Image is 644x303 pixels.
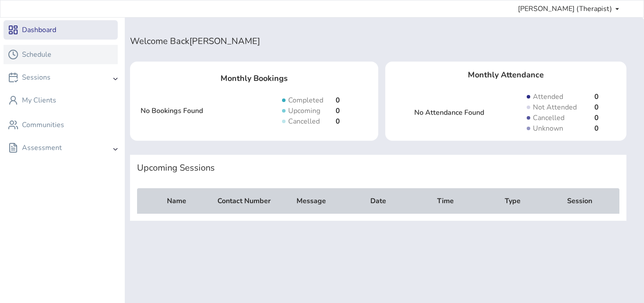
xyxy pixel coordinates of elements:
[288,106,323,116] p: Upcoming
[113,78,118,80] img: angle-right.svg
[336,116,340,127] p: 0
[130,35,626,47] div: Welcome Back [PERSON_NAME]
[288,116,323,127] p: Cancelled
[594,102,599,113] p: 0
[211,195,277,207] th: Contact Number
[533,113,582,123] p: Cancelled
[22,49,51,60] div: Schedule
[8,73,51,82] div: Sessions
[141,72,368,84] p: Monthly Bookings
[141,106,254,116] div: No Bookings Found
[480,195,545,207] th: Type
[22,95,56,106] div: My Clients
[137,162,619,174] div: Upcoming Sessions
[8,143,62,152] div: Assessment
[392,107,506,118] div: No Attendance Found
[533,123,582,134] p: Unknown
[336,95,340,106] p: 0
[533,102,582,113] p: Not Attended
[412,195,478,207] th: Time
[113,148,118,151] img: angle-right.svg
[288,95,323,106] p: Completed
[547,195,612,207] th: Session
[22,120,64,130] div: Communities
[594,123,599,134] p: 0
[594,113,599,123] p: 0
[594,91,599,102] p: 0
[336,106,340,116] p: 0
[392,69,619,81] p: Monthly Attendance
[518,4,612,14] span: [PERSON_NAME] (Therapist)
[22,25,56,35] div: Dashboard
[346,195,411,207] th: Date
[144,195,210,207] th: Name
[533,91,582,102] p: Attended
[279,195,344,207] th: Message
